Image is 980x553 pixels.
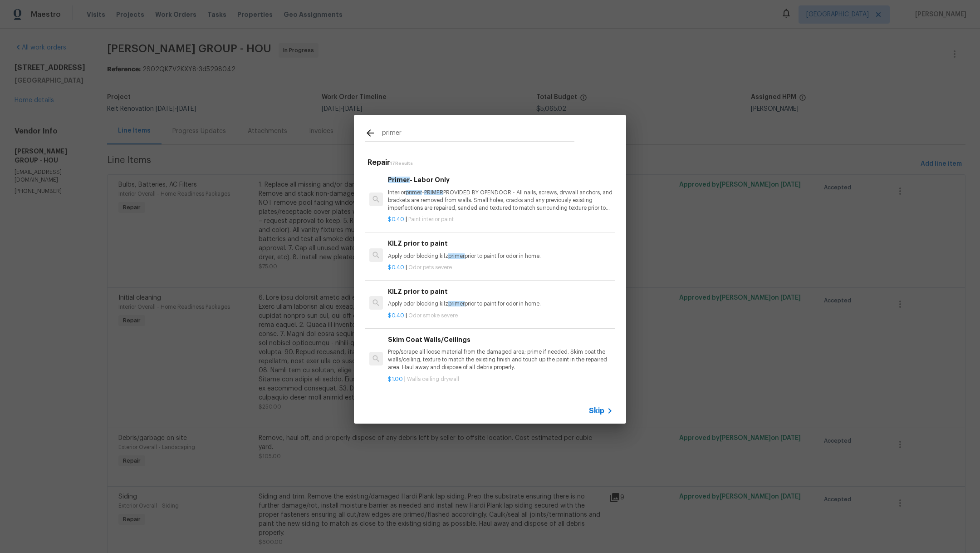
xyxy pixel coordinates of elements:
span: Odor smoke severe [408,313,458,318]
span: Primer [388,177,410,183]
p: Apply odor blocking kilz prior to paint for odor in home. [388,300,613,308]
span: 17 Results [390,161,413,166]
p: | [388,312,613,320]
span: primer [406,190,422,195]
p: Interior - PROVIDED BY OPENDOOR - All nails, screws, drywall anchors, and brackets are removed fr... [388,189,613,212]
h6: KILZ prior to paint [388,286,613,296]
h5: Repair [367,158,615,168]
span: primer [448,253,465,259]
span: $0.40 [388,265,404,270]
span: $0.40 [388,217,404,222]
span: Paint interior paint [408,217,454,222]
p: Apply odor blocking kilz prior to paint for odor in home. [388,252,613,260]
p: | [388,375,613,383]
p: | [388,264,613,272]
h6: - Labor Only [388,175,613,185]
p: | [388,216,613,223]
input: Search issues or repairs [382,128,574,141]
p: Prep/scrape all loose material from the damaged area; prime if needed. Skim coat the walls/ceilin... [388,348,613,371]
span: Odor pets severe [408,265,452,270]
h6: KILZ prior to paint [388,238,613,248]
span: $1.00 [388,376,403,382]
span: primer [448,301,465,306]
span: $0.40 [388,313,404,318]
span: PRIMER [424,190,443,195]
span: Skip [589,406,604,415]
span: Walls ceiling drywall [407,376,459,382]
h6: Skim Coat Walls/Ceilings [388,335,613,345]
